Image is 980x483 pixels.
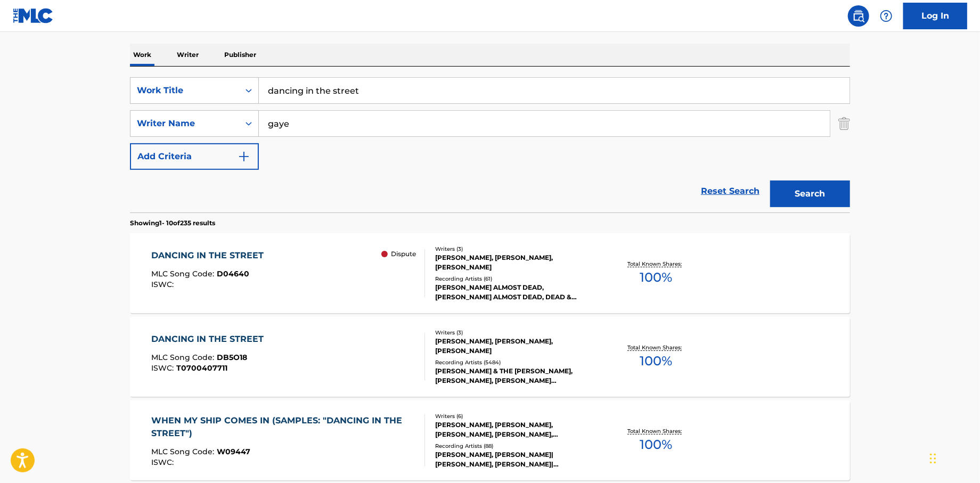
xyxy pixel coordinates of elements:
[435,450,596,469] div: [PERSON_NAME], [PERSON_NAME]|[PERSON_NAME], [PERSON_NAME]|[PERSON_NAME], [PERSON_NAME], [PERSON_N...
[876,5,897,27] div: Help
[13,8,54,23] img: MLC Logo
[838,110,850,137] img: Delete Criterion
[770,181,850,207] button: Search
[130,77,850,212] form: Search Form
[435,412,596,420] div: Writers ( 6 )
[903,3,967,29] a: Log In
[880,10,893,22] img: help
[217,447,251,456] span: W09447
[130,317,850,397] a: DANCING IN THE STREETMLC Song Code:DB5O18ISWC:T0700407711Writers (3)[PERSON_NAME], [PERSON_NAME],...
[137,117,233,130] div: Writer Name
[174,44,202,66] p: Writer
[152,249,269,262] div: DANCING IN THE STREET
[640,268,672,287] span: 100 %
[152,353,217,362] span: MLC Song Code :
[130,44,154,66] p: Work
[177,363,228,373] span: T0700407711
[152,269,217,279] span: MLC Song Code :
[152,447,217,456] span: MLC Song Code :
[852,10,865,22] img: search
[391,249,416,259] p: Dispute
[435,358,596,366] div: Recording Artists ( 5484 )
[152,414,416,440] div: WHEN MY SHIP COMES IN (SAMPLES: "DANCING IN THE STREET")
[238,150,250,163] img: 9d2ae6d4665cec9f34b9.svg
[130,218,215,228] p: Showing 1 - 10 of 235 results
[627,343,684,351] p: Total Known Shares:
[130,233,850,313] a: DANCING IN THE STREETMLC Song Code:D04640ISWC: DisputeWriters (3)[PERSON_NAME], [PERSON_NAME], [P...
[640,435,672,454] span: 100 %
[152,333,269,346] div: DANCING IN THE STREET
[152,363,177,373] span: ISWC :
[696,179,765,203] a: Reset Search
[435,283,596,302] div: [PERSON_NAME] ALMOST DEAD, [PERSON_NAME] ALMOST DEAD, DEAD & COMPANY, [PERSON_NAME] ALMOST DEAD, ...
[435,366,596,386] div: [PERSON_NAME] & THE [PERSON_NAME], [PERSON_NAME], [PERSON_NAME] [PERSON_NAME] [PERSON_NAME], [PER...
[848,5,869,27] a: Public Search
[221,44,259,66] p: Publisher
[435,442,596,450] div: Recording Artists ( 88 )
[152,457,177,467] span: ISWC :
[435,253,596,272] div: [PERSON_NAME], [PERSON_NAME], [PERSON_NAME]
[627,427,684,435] p: Total Known Shares:
[435,275,596,283] div: Recording Artists ( 61 )
[435,420,596,439] div: [PERSON_NAME], [PERSON_NAME], [PERSON_NAME], [PERSON_NAME], [PERSON_NAME], [PERSON_NAME]
[137,84,233,97] div: Work Title
[152,280,177,289] span: ISWC :
[130,143,259,170] button: Add Criteria
[217,353,248,362] span: DB5O18
[435,329,596,337] div: Writers ( 3 )
[435,337,596,356] div: [PERSON_NAME], [PERSON_NAME], [PERSON_NAME]
[435,245,596,253] div: Writers ( 3 )
[930,443,936,474] div: Drag
[640,351,672,371] span: 100 %
[217,269,250,279] span: D04640
[130,400,850,480] a: WHEN MY SHIP COMES IN (SAMPLES: "DANCING IN THE STREET")MLC Song Code:W09447ISWC:Writers (6)[PERS...
[627,260,684,268] p: Total Known Shares:
[927,432,980,483] iframe: Chat Widget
